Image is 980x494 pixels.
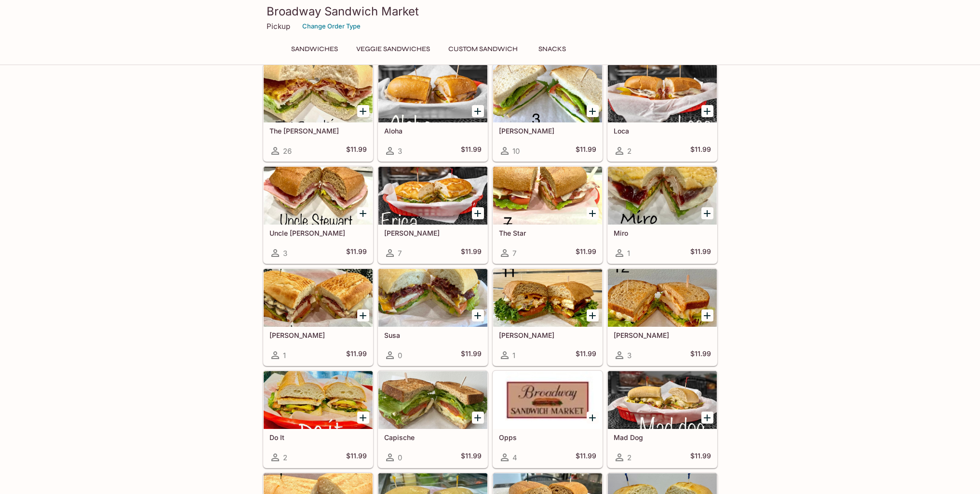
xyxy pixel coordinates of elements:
[461,452,482,463] h5: $11.99
[690,247,711,259] h5: $11.99
[576,145,596,157] h5: $11.99
[264,269,373,327] div: Robert G.
[264,371,373,429] div: Do It
[472,105,484,117] button: Add Aloha
[269,127,367,135] h5: The [PERSON_NAME]
[607,371,717,468] a: Mad Dog2$11.99
[263,371,373,468] a: Do It2$11.99
[614,229,711,237] h5: Miro
[512,249,516,258] span: 7
[472,309,484,321] button: Add Susa
[357,105,369,117] button: Add The Snooki
[269,331,367,339] h5: [PERSON_NAME]
[512,453,517,462] span: 4
[357,207,369,219] button: Add Uncle Stewart
[607,268,717,366] a: [PERSON_NAME]3$11.99
[512,351,515,360] span: 1
[267,4,714,19] h3: Broadway Sandwich Market
[608,65,717,122] div: Loca
[283,249,287,258] span: 3
[472,207,484,219] button: Add Erica
[512,147,520,156] span: 10
[461,349,482,361] h5: $11.99
[576,247,596,259] h5: $11.99
[627,453,631,462] span: 2
[269,229,367,237] h5: Uncle [PERSON_NAME]
[398,147,402,156] span: 3
[286,42,343,56] button: Sandwiches
[346,452,367,463] h5: $11.99
[398,249,402,258] span: 7
[398,453,402,462] span: 0
[283,453,287,462] span: 2
[493,166,603,264] a: The Star7$11.99
[283,351,286,360] span: 1
[587,412,599,424] button: Add Opps
[398,351,402,360] span: 0
[461,247,482,259] h5: $11.99
[298,19,365,34] button: Change Order Type
[587,105,599,117] button: Add Georgi
[493,167,602,225] div: The Star
[351,42,435,56] button: Veggie Sandwiches
[607,64,717,161] a: Loca2$11.99
[608,167,717,225] div: Miro
[384,331,482,339] h5: Susa
[384,127,482,135] h5: Aloha
[587,207,599,219] button: Add The Star
[472,412,484,424] button: Add Capische
[701,412,713,424] button: Add Mad Dog
[283,147,292,156] span: 26
[701,207,713,219] button: Add Miro
[357,309,369,321] button: Add Robert G.
[346,247,367,259] h5: $11.99
[378,268,488,366] a: Susa0$11.99
[378,269,487,327] div: Susa
[263,268,373,366] a: [PERSON_NAME]1$11.99
[378,65,487,122] div: Aloha
[493,371,602,429] div: Opps
[614,127,711,135] h5: Loca
[701,105,713,117] button: Add Loca
[384,433,482,441] h5: Capische
[378,371,487,429] div: Capische
[357,412,369,424] button: Add Do It
[493,371,603,468] a: Opps4$11.99
[690,349,711,361] h5: $11.99
[627,249,630,258] span: 1
[267,22,290,31] p: Pickup
[627,351,631,360] span: 3
[264,167,373,225] div: Uncle Stewart
[378,64,488,161] a: Aloha3$11.99
[531,42,574,56] button: Snacks
[608,269,717,327] div: Nora
[378,166,488,264] a: [PERSON_NAME]7$11.99
[627,147,631,156] span: 2
[384,229,482,237] h5: [PERSON_NAME]
[493,268,603,366] a: [PERSON_NAME]1$11.99
[607,166,717,264] a: Miro1$11.99
[264,65,373,122] div: The Snooki
[499,229,596,237] h5: The Star
[263,166,373,264] a: Uncle [PERSON_NAME]3$11.99
[576,452,596,463] h5: $11.99
[443,42,523,56] button: Custom Sandwich
[701,309,713,321] button: Add Nora
[378,371,488,468] a: Capische0$11.99
[499,433,596,441] h5: Opps
[269,433,367,441] h5: Do It
[263,64,373,161] a: The [PERSON_NAME]26$11.99
[690,145,711,157] h5: $11.99
[493,269,602,327] div: Lu Lu
[576,349,596,361] h5: $11.99
[499,127,596,135] h5: [PERSON_NAME]
[378,167,487,225] div: Erica
[346,349,367,361] h5: $11.99
[493,64,603,161] a: [PERSON_NAME]10$11.99
[614,433,711,441] h5: Mad Dog
[346,145,367,157] h5: $11.99
[690,452,711,463] h5: $11.99
[499,331,596,339] h5: [PERSON_NAME]
[608,371,717,429] div: Mad Dog
[493,65,602,122] div: Georgi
